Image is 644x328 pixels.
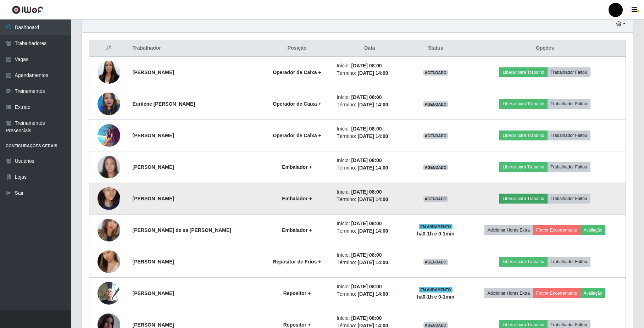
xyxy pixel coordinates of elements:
button: Trabalhador Faltou [548,162,590,172]
span: AGENDADO [423,133,448,139]
button: Trabalhador Faltou [548,130,590,140]
strong: [PERSON_NAME] [133,259,174,265]
time: [DATE] 14:00 [357,70,388,76]
li: Término: [337,164,402,172]
span: AGENDADO [423,196,448,202]
time: [DATE] 08:00 [351,94,382,100]
li: Término: [337,101,402,109]
li: Início: [337,125,402,133]
span: AGENDADO [423,70,448,76]
strong: [PERSON_NAME] [133,70,174,75]
strong: [PERSON_NAME] [133,196,174,201]
span: EM ANDAMENTO [419,287,453,293]
time: [DATE] 14:00 [357,291,388,297]
th: Data [332,40,407,57]
time: [DATE] 08:00 [351,284,382,289]
span: EM ANDAMENTO [419,224,453,229]
strong: [PERSON_NAME] de sa [PERSON_NAME] [133,227,232,233]
strong: Embalador + [282,196,312,201]
strong: Operador de Caixa + [273,133,321,138]
strong: Eurilene [PERSON_NAME] [133,101,195,107]
strong: [PERSON_NAME] [133,133,174,138]
time: [DATE] 14:00 [357,133,388,139]
th: Trabalhador [128,40,262,57]
button: Liberar para Trabalho [499,130,547,140]
button: Liberar para Trabalho [499,99,547,109]
button: Liberar para Trabalho [499,162,547,172]
li: Início: [337,94,402,101]
img: 1731531704923.jpeg [98,156,120,178]
li: Término: [337,133,402,140]
strong: Repositor de Frios + [273,259,321,265]
button: Adicionar Horas Extra [484,225,533,235]
li: Término: [337,259,402,266]
li: Término: [337,227,402,235]
li: Início: [337,283,402,290]
img: 1738003007087.jpeg [98,89,120,119]
img: 1748991397943.jpeg [98,124,120,147]
li: Início: [337,220,402,227]
time: [DATE] 08:00 [351,63,382,68]
time: [DATE] 14:00 [357,102,388,107]
img: 1732630854810.jpeg [98,178,120,219]
span: AGENDADO [423,101,448,107]
li: Término: [337,70,402,77]
time: [DATE] 08:00 [351,221,382,226]
li: Início: [337,315,402,322]
li: Início: [337,251,402,259]
button: Forçar Encerramento [533,288,581,298]
span: AGENDADO [423,322,448,328]
th: Status [407,40,464,57]
strong: Embalador + [282,164,312,170]
li: Início: [337,62,402,70]
button: Trabalhador Faltou [548,257,590,267]
img: 1736288178344.jpeg [98,278,120,308]
strong: Repositor + [283,290,311,296]
span: AGENDADO [423,165,448,170]
strong: há 0-1 h e 0-1 min [417,231,454,237]
button: Trabalhador Faltou [548,194,590,204]
strong: [PERSON_NAME] [133,322,174,328]
strong: [PERSON_NAME] [133,290,174,296]
button: Liberar para Trabalho [499,257,547,267]
strong: Operador de Caixa + [273,101,321,107]
strong: Embalador + [282,227,312,233]
strong: Operador de Caixa + [273,70,321,75]
img: 1726843686104.jpeg [98,241,120,282]
time: [DATE] 08:00 [351,252,382,258]
button: Liberar para Trabalho [499,67,547,77]
button: Adicionar Horas Extra [484,288,533,298]
img: 1743766773792.jpeg [98,210,120,250]
time: [DATE] 08:00 [351,189,382,195]
time: [DATE] 14:00 [357,165,388,171]
button: Avaliação [581,288,606,298]
strong: Repositor + [283,322,311,328]
span: AGENDADO [423,259,448,265]
strong: há 0-1 h e 0-1 min [417,294,454,300]
time: [DATE] 14:00 [357,196,388,202]
time: [DATE] 08:00 [351,126,382,132]
button: Forçar Encerramento [533,225,581,235]
time: [DATE] 08:00 [351,315,382,321]
th: Posição [262,40,333,57]
li: Início: [337,157,402,164]
strong: [PERSON_NAME] [133,164,174,170]
li: Término: [337,290,402,298]
time: [DATE] 14:00 [357,260,388,265]
img: CoreUI Logo [12,5,43,14]
button: Trabalhador Faltou [548,67,590,77]
button: Trabalhador Faltou [548,99,590,109]
li: Término: [337,196,402,203]
img: 1711851341783.jpeg [98,52,120,93]
button: Avaliação [581,225,606,235]
li: Início: [337,188,402,196]
button: Liberar para Trabalho [499,194,547,204]
time: [DATE] 08:00 [351,157,382,163]
th: Opções [464,40,626,57]
time: [DATE] 14:00 [357,228,388,234]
